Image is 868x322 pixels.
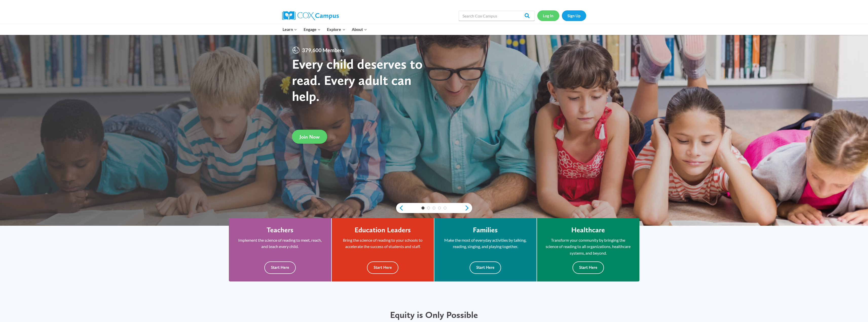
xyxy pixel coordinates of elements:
[571,226,605,234] h4: Healthcare
[465,205,472,211] a: next
[427,206,430,210] a: 2
[348,24,370,35] button: Child menu of About
[280,24,301,35] button: Child menu of Learn
[396,205,404,211] a: previous
[434,218,537,281] a: Families Make the most of everyday activities by talking, reading, singing, and playing together....
[545,237,632,256] p: Transform your community by bringing the science of reading to all organizations, healthcare syst...
[537,10,559,21] a: Log In
[300,46,346,54] span: 379,600 Members
[572,261,604,274] button: Start Here
[421,206,424,210] a: 1
[280,24,370,35] nav: Primary Navigation
[442,237,529,250] p: Make the most of everyday activities by talking, reading, singing, and playing together.
[292,56,423,104] strong: Every child deserves to read. Every adult can help.
[444,206,447,210] a: 5
[433,206,436,210] a: 3
[355,226,411,234] h4: Education Leaders
[367,261,398,274] button: Start Here
[562,10,586,21] a: Sign Up
[282,11,339,20] img: Cox Campus
[229,218,331,281] a: Teachers Implement the science of reading to meet, reach, and teach every child. Start Here
[324,24,349,35] button: Child menu of Explore
[292,130,327,144] a: Join Now
[339,237,426,250] p: Bring the science of reading to your schools to accelerate the success of students and staff.
[396,203,472,213] div: content slider buttons
[537,10,586,21] nav: Secondary Navigation
[332,218,434,281] a: Education Leaders Bring the science of reading to your schools to accelerate the success of stude...
[470,261,501,274] button: Start Here
[300,134,320,140] span: Join Now
[300,24,324,35] button: Child menu of Engage
[236,237,324,250] p: Implement the science of reading to meet, reach, and teach every child.
[459,11,535,21] input: Search Cox Campus
[267,226,293,234] h4: Teachers
[473,226,498,234] h4: Families
[537,218,639,281] a: Healthcare Transform your community by bringing the science of reading to all organizations, heal...
[264,261,296,274] button: Start Here
[438,206,441,210] a: 4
